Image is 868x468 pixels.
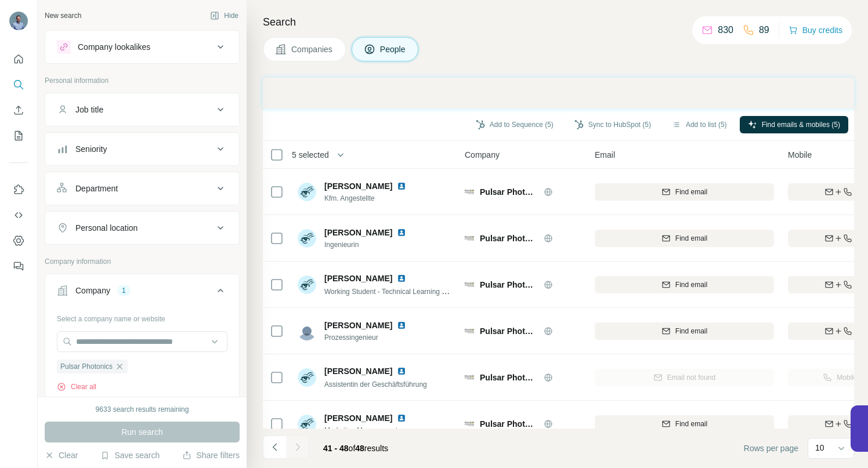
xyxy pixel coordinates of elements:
span: Pulsar Photonics [480,233,538,244]
img: Avatar [298,183,316,201]
div: Personal location [75,222,138,234]
div: Select a company name or website [57,309,227,324]
span: Find email [675,187,707,197]
span: People [380,43,407,55]
p: Company information [45,256,240,267]
span: Find email [675,280,707,290]
div: Department [75,183,118,194]
img: LinkedIn logo [397,274,406,283]
button: Find email [595,322,774,340]
span: Assistentin der Geschäftsführung [324,380,427,389]
img: Logo of Pulsar Photonics [465,234,474,243]
img: Logo of Pulsar Photonics [465,280,474,289]
div: Company lookalikes [78,41,150,53]
div: Company [75,285,110,296]
div: Seniority [75,143,107,155]
button: Department [45,175,239,202]
span: [PERSON_NAME] [324,412,392,424]
span: Find emails & mobiles (5) [762,119,840,130]
span: Find email [675,326,707,336]
span: [PERSON_NAME] [324,273,392,284]
button: Find email [595,183,774,201]
span: Mobile [788,149,812,161]
img: LinkedIn logo [397,321,406,330]
span: Pulsar Photonics [480,186,538,198]
div: 1 [117,285,131,296]
span: of [349,444,356,453]
span: [PERSON_NAME] [324,320,392,331]
span: [PERSON_NAME] [324,180,392,192]
img: LinkedIn logo [397,413,406,423]
button: Buy credits [789,22,842,38]
button: Job title [45,96,239,124]
img: LinkedIn logo [397,367,406,376]
button: Hide [202,7,247,24]
p: 830 [718,23,733,37]
span: Kfm. Angestellte [324,193,411,204]
img: Logo of Pulsar Photonics [465,187,474,197]
img: Avatar [298,275,316,294]
button: Enrich CSV [9,100,28,121]
button: My lists [9,125,28,146]
span: Pulsar Photonics [480,372,538,383]
span: Pulsar Photonics [480,279,538,291]
span: Working Student - Technical Learning & Development | Technical Writing [324,286,547,296]
button: Clear [45,449,78,461]
span: 48 [355,444,364,453]
button: Company1 [45,277,239,309]
span: Find email [675,419,707,429]
span: Pulsar Photonics [60,361,113,372]
button: Find email [595,230,774,247]
img: Logo of Pulsar Photonics [465,326,474,336]
div: New search [45,10,81,21]
span: Email [595,149,615,161]
img: Avatar [298,368,316,387]
button: Find emails & mobiles (5) [740,116,848,133]
button: Use Surfe API [9,205,28,226]
button: Personal location [45,214,239,242]
button: Find email [595,415,774,433]
button: Dashboard [9,230,28,251]
img: LinkedIn logo [397,182,406,191]
div: Job title [75,104,103,115]
img: LinkedIn logo [397,228,406,237]
span: Pulsar Photonics [480,418,538,430]
span: Prozessingenieur [324,332,411,343]
div: 9633 search results remaining [96,404,189,415]
span: Find email [675,233,707,244]
span: [PERSON_NAME] [324,227,392,238]
span: Company [465,149,500,161]
button: Save search [100,449,160,461]
p: 10 [815,442,824,454]
span: 5 selected [292,149,329,161]
img: Avatar [9,12,28,30]
img: Avatar [298,415,316,433]
img: Logo of Pulsar Photonics [465,419,474,429]
img: Avatar [298,322,316,340]
span: results [323,444,388,453]
button: Seniority [45,135,239,163]
button: Add to Sequence (5) [468,116,562,133]
button: Company lookalikes [45,33,239,61]
h4: Search [263,14,854,30]
button: Clear all [57,382,96,392]
span: 41 - 48 [323,444,349,453]
button: Quick start [9,49,28,70]
button: Navigate to previous page [263,436,286,459]
button: Add to list (5) [664,116,735,133]
button: Share filters [182,449,240,461]
p: 89 [759,23,769,37]
img: Avatar [298,229,316,248]
span: Pulsar Photonics [480,325,538,337]
button: Feedback [9,256,28,277]
button: Find email [595,276,774,293]
button: Search [9,74,28,95]
iframe: Banner [263,78,854,108]
img: Logo of Pulsar Photonics [465,373,474,382]
button: Use Surfe on LinkedIn [9,179,28,200]
span: Companies [291,43,334,55]
span: Marketing Management [324,425,411,436]
button: Sync to HubSpot (5) [566,116,659,133]
p: Personal information [45,75,240,86]
iframe: Intercom live chat [829,429,856,456]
